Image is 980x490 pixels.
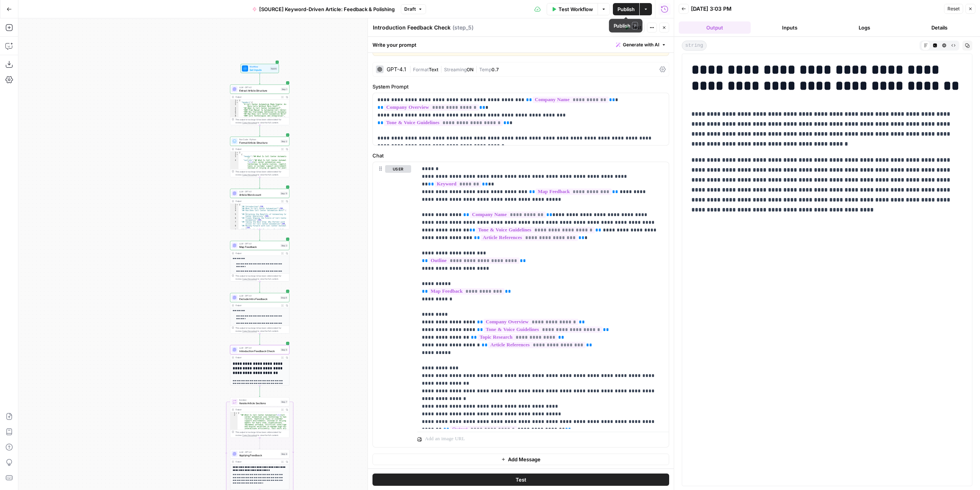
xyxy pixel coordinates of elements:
[230,189,289,229] div: LLM · GPT-4.1Article Word countStep 11Output{ "## Introduction":150, "## What Is Call Center Auto...
[617,5,635,13] span: Publish
[516,475,526,483] span: Test
[280,192,288,195] div: Step 11
[387,67,406,72] div: GPT-4.1
[230,117,239,119] div: 9
[259,229,260,240] g: Edge from step_11 to step_3
[239,86,279,89] span: LLM · GPT-4.1
[373,162,411,447] div: user
[230,85,289,125] div: LLM · GPT-4.1Extract Article StructureStep 1Output{ "headers":[ "# Call Center Automation Made Si...
[235,274,288,280] div: This output is too large & has been abbreviated for review. to view the full content.
[239,346,279,349] span: LLM · GPT-4.1
[239,294,279,297] span: LLM · GPT-4.1
[259,281,260,292] g: Edge from step_3 to step_4
[438,65,444,73] span: |
[230,64,289,73] div: WorkflowSet InputsInputs
[259,177,260,188] g: Edge from step_2 to step_11
[372,83,669,90] label: System Prompt
[239,451,279,454] span: LLM · GPT-4.1
[259,438,260,449] g: Edge from step_7 to step_8
[239,297,279,301] span: Exclude Intro Feedback
[259,333,260,344] g: Edge from step_4 to step_5
[239,453,279,457] span: Applying Feedback
[230,225,239,229] div: 8
[230,206,239,208] div: 2
[242,121,257,124] span: Copy the output
[239,349,279,353] span: Introduction Feedback Check
[404,6,416,13] span: Draft
[829,21,901,34] button: Logs
[368,37,674,52] div: Write your prompt
[281,87,288,91] div: Step 1
[613,3,639,15] button: Publish
[230,397,289,438] div: IterationIterate Article SectionsStep 7Output[ "## What Is Call Center Automation?\n\nCall center...
[280,296,288,299] div: Step 4
[239,398,279,402] span: Iteration
[474,65,479,73] span: |
[679,21,751,34] button: Output
[632,24,641,31] span: Test
[235,408,279,411] div: Output
[248,3,399,15] button: [SOURCE] Keyword-Driven Article: Feedback & Polishing
[230,210,239,213] div: 4
[429,67,438,72] span: Text
[239,193,279,197] span: Article Word count
[230,100,239,102] div: 1
[623,41,659,48] span: Generate with AI
[444,67,467,72] span: Streaming
[508,456,541,463] span: Add Message
[239,401,279,405] span: Iterate Article Sections
[230,111,239,113] div: 6
[259,385,260,397] g: Edge from step_5 to step_7
[281,348,288,351] div: Step 5
[235,460,279,463] div: Output
[235,356,279,359] div: Output
[452,24,474,31] span: ( step_5 )
[250,68,269,72] span: Set Inputs
[372,454,669,465] button: Add Message
[903,21,975,34] button: Details
[373,24,451,31] textarea: Introduction Feedback Check
[230,156,239,159] div: 3
[621,23,645,33] button: Test
[242,174,257,176] span: Copy the output
[242,330,257,332] span: Copy the output
[230,137,289,177] div: Run Code · PythonFormat Article StructureStep 2Output[ { "header":"## What Is Call Center Automat...
[239,242,279,245] span: LLM · GPT-4.1
[230,208,239,210] div: 3
[230,159,239,184] div: 4
[385,165,411,173] button: user
[281,452,288,456] div: Step 8
[236,102,238,103] span: Toggle code folding, rows 2 through 25
[467,67,474,72] span: ON
[230,414,238,435] div: 2
[547,3,598,15] button: Test Workflow
[230,412,238,414] div: 1
[239,245,279,249] span: Map Feedback
[236,152,238,154] span: Toggle code folding, rows 1 through 62
[413,67,429,72] span: Format
[235,118,288,124] div: This output is too large & has been abbreviated for review. to view the full content.
[281,244,288,247] div: Step 3
[235,170,288,176] div: This output is too large & has been abbreviated for review. to view the full content.
[235,252,279,255] div: Output
[259,73,260,84] g: Edge from start to step_1
[235,412,238,414] span: Toggle code folding, rows 1 through 6
[235,200,279,203] div: Output
[239,88,279,92] span: Extract Article Structure
[242,278,257,280] span: Copy the output
[230,221,239,225] div: 7
[230,102,239,103] div: 2
[230,109,239,111] div: 5
[239,190,279,193] span: LLM · GPT-4.1
[230,152,239,154] div: 1
[230,113,239,115] div: 7
[259,5,395,13] span: [SOURCE] Keyword-Driven Article: Feedback & Polishing
[401,4,426,14] button: Draft
[230,115,239,117] div: 8
[236,100,238,102] span: Toggle code folding, rows 1 through 44
[281,139,288,143] div: Step 2
[230,154,239,156] div: 2
[259,125,260,136] g: Edge from step_1 to step_2
[270,67,278,70] div: Inputs
[682,41,707,51] span: string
